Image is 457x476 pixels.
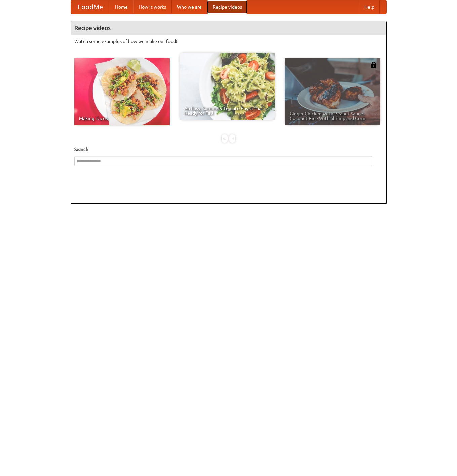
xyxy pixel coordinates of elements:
img: 483408.png [370,62,377,68]
a: FoodMe [71,0,110,14]
span: Making Tacos [79,116,165,121]
a: How it works [133,0,172,14]
span: An Easy, Summery Tomato Pasta That's Ready for Fall [184,106,270,115]
div: « [222,134,228,143]
div: » [229,134,235,143]
a: Making Tacos [74,58,170,125]
h5: Search [74,146,383,153]
a: Recipe videos [207,0,247,14]
a: Who we are [172,0,207,14]
a: Home [110,0,133,14]
a: Help [359,0,380,14]
p: Watch some examples of how we make our food! [74,38,383,45]
a: An Easy, Summery Tomato Pasta That's Ready for Fall [180,53,275,120]
h4: Recipe videos [71,21,386,35]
